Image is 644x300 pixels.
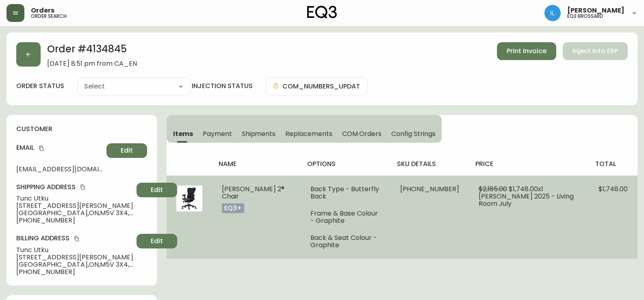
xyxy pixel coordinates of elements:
h4: customer [16,125,147,134]
li: Frame & Base Colour - Graphite [310,210,380,224]
label: order status [16,82,64,91]
span: [GEOGRAPHIC_DATA] , ON , M5V 3X4 , CA [16,261,133,268]
h4: sku details [397,160,462,168]
h5: order search [31,14,67,19]
span: [STREET_ADDRESS][PERSON_NAME] [16,202,133,209]
span: $1,748.00 x 1 [509,184,543,194]
span: Tunc Utku [16,195,133,202]
h4: price [475,160,582,168]
h4: Billing Address [16,234,133,243]
span: Tunc Utku [16,246,133,254]
span: [PERSON_NAME] [567,7,624,14]
h4: total [595,160,631,168]
span: [EMAIL_ADDRESS][DOMAIN_NAME] [16,166,103,173]
span: Config Strings [391,129,435,138]
button: Print Invoice [497,42,556,60]
button: copy [73,235,81,243]
img: 998f055460c6ec1d1452ac0265469103 [544,5,561,21]
span: [PERSON_NAME] 2® Chair [222,184,284,201]
span: [PHONE_NUMBER] [400,184,459,194]
span: Edit [121,146,133,155]
span: [GEOGRAPHIC_DATA] , ON , M5V 3X4 , CA [16,209,133,217]
span: Edit [151,186,163,194]
h4: injection status [192,82,253,91]
span: [DATE] 8:51 pm from CA_EN [47,60,137,67]
li: Back & Seat Colour - Graphite [310,234,380,249]
li: Back Type - Butterfly Back [310,186,380,200]
span: Items [173,129,193,138]
span: $1,748.00 [598,184,628,194]
span: Edit [151,237,163,246]
span: Replacements [285,129,332,138]
span: [STREET_ADDRESS][PERSON_NAME] [16,254,133,261]
span: Orders [31,7,54,14]
h4: name [219,160,294,168]
span: [PERSON_NAME] 2025 - Living Room July [479,192,574,208]
img: 15c5fd93-7af1-47e2-b26a-a01aa6ab64f1Optional[mirra-2-graphite-herman-miller-chair].jpg [176,186,202,212]
span: [PHONE_NUMBER] [16,217,133,224]
button: Edit [137,183,177,197]
h2: Order # 4134845 [47,42,137,60]
h5: eq3 brossard [567,14,603,19]
span: Print Invoice [507,47,546,56]
h4: Shipping Address [16,183,133,192]
button: Edit [106,143,147,158]
h4: options [307,160,384,168]
img: logo [307,6,337,19]
button: copy [37,144,46,152]
button: Edit [137,234,177,248]
span: Payment [203,129,232,138]
span: [PHONE_NUMBER] [16,268,133,276]
button: copy [79,183,87,191]
span: Shipments [242,129,276,138]
span: COM Orders [342,129,382,138]
h4: Email [16,143,103,152]
span: $2,185.00 [479,184,507,194]
p: eq3+ [222,203,244,213]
